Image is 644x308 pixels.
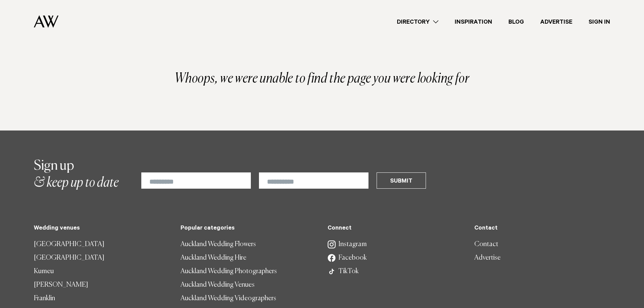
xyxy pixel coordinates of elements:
[181,265,316,278] a: Auckland Wedding Photographers
[34,292,170,305] a: Franklin
[34,251,170,265] a: [GEOGRAPHIC_DATA]
[34,265,170,278] a: Kumeu
[34,159,74,173] span: Sign up
[181,251,316,265] a: Auckland Wedding Hire
[328,238,463,251] a: Instagram
[34,238,170,251] a: [GEOGRAPHIC_DATA]
[328,251,463,265] a: Facebook
[181,292,316,305] a: Auckland Wedding Videographers
[474,251,610,265] a: Advertise
[377,172,426,189] button: Submit
[34,72,610,86] h2: Whoops, we were unable to find the page you were looking for
[500,17,532,26] a: Blog
[447,17,500,26] a: Inspiration
[181,225,316,232] h5: Popular categories
[474,225,610,232] h5: Contact
[181,278,316,292] a: Auckland Wedding Venues
[389,17,447,26] a: Directory
[34,225,170,232] h5: Wedding venues
[181,238,316,251] a: Auckland Wedding Flowers
[328,265,463,278] a: TikTok
[474,238,610,251] a: Contact
[34,278,170,292] a: [PERSON_NAME]
[532,17,580,26] a: Advertise
[328,225,463,232] h5: Connect
[580,17,618,26] a: Sign In
[34,158,119,191] h2: & keep up to date
[34,15,58,28] img: Auckland Weddings Logo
